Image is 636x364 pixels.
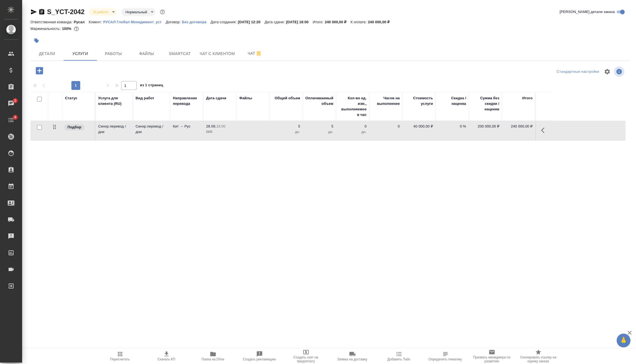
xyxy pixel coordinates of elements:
p: 240 000,00 ₽ [325,20,351,24]
span: 4 [11,115,19,120]
p: 200 000,00 ₽ [472,124,499,129]
button: Скопировать ссылку [38,9,45,15]
button: Добавить Todo [376,349,422,364]
p: Маржинальность: [30,27,62,31]
span: Добавить Todo [387,357,410,361]
span: Скачать КП [158,357,175,361]
p: 240 000,00 ₽ [368,20,394,24]
div: Часов на выполнение [372,95,400,106]
p: Подбор [68,124,81,130]
a: РУСАЛ Глобал Менеджмент_уст [103,19,166,24]
button: Скачать КП [143,349,190,364]
span: Чат [242,50,268,57]
span: Работы [100,50,127,57]
a: 2 [1,97,21,110]
span: Пересчитать [110,357,130,361]
span: из 1 страниц [140,82,163,90]
a: Без договора [182,19,211,24]
p: РУСАЛ Глобал Менеджмент_уст [103,20,166,24]
button: Пересчитать [97,349,143,364]
svg: Отписаться [255,50,262,57]
div: Услуга для клиента (RU) [98,95,130,106]
p: 5 [306,124,333,129]
span: Призвать менеджера по развитию [472,355,512,363]
button: 🙏 [617,334,630,347]
button: Доп статусы указывают на важность/срочность заказа [159,8,166,15]
p: Ответственная команда: [30,20,74,24]
button: Скопировать ссылку для ЯМессенджера [30,9,37,15]
p: Дата создания: [211,20,238,24]
button: Нормальный [124,10,149,14]
div: В работе [121,8,155,16]
p: 18:00 [216,124,225,128]
p: Без договора [182,20,211,24]
span: Заявка на доставку [337,357,367,361]
p: дн. [306,129,333,135]
span: 🙏 [619,335,628,346]
button: Создать счет на предоплату [283,349,329,364]
button: Добавить услугу [32,65,47,76]
span: Создать рекламацию [243,357,276,361]
div: Итого [522,95,533,101]
div: Вид работ [136,95,154,101]
p: Русал [74,20,89,24]
p: Синхр.перевод /дни [136,124,167,135]
p: Синхр.перевод /дни [98,124,130,135]
p: [DATE] 12:20 [238,20,265,24]
p: 240 000,00 ₽ [505,124,533,129]
div: Файлы [239,95,252,101]
button: Определить тематику [422,349,469,364]
p: 5 [272,124,300,129]
p: Итого: [313,20,325,24]
p: Договор: [166,20,182,24]
button: Создать рекламацию [236,349,283,364]
button: 0.00 RUB; [73,25,80,32]
p: 40 000,00 ₽ [405,124,433,129]
div: Кол-во ед. изм., выполняемое в час [339,95,367,118]
span: Создать счет на предоплату [286,355,326,363]
p: [DATE] 18:00 [286,20,313,24]
a: S_YCT-2042 [47,8,84,15]
div: Направление перевода [173,95,201,106]
p: Клиент: [89,20,103,24]
p: 2025 [206,129,234,135]
p: К оплате: [351,20,368,24]
span: [PERSON_NAME] детали заказа [560,9,615,15]
div: Статус [65,95,77,101]
span: Smartcat [167,50,193,57]
a: 4 [1,113,21,127]
button: Папка на Drive [190,349,236,364]
span: Детали [34,50,60,57]
button: Скопировать ссылку на оценку заказа [515,349,562,364]
button: Призвать менеджера по развитию [469,349,515,364]
span: Файлы [133,50,160,57]
span: Папка на Drive [202,357,224,361]
p: 0 [339,124,367,129]
span: Определить тематику [429,357,462,361]
span: Скопировать ссылку на оценку заказа [518,355,558,363]
div: split button [555,67,601,76]
button: Показать кнопки [538,124,551,137]
p: Дата сдачи: [264,20,286,24]
p: 0 % [438,124,466,129]
p: дн. [339,129,367,135]
span: 2 [11,98,19,103]
p: Кит → Рус [173,124,201,129]
button: Добавить тэг [30,35,43,47]
span: Чат с клиентом [200,50,235,57]
p: дн. [272,129,300,135]
span: Услуги [67,50,94,57]
div: Скидка / наценка [438,95,466,106]
div: Оплачиваемый объем [305,95,333,106]
span: Посмотреть информацию [614,66,625,77]
div: Стоимость услуги [405,95,433,106]
td: 0 [369,121,403,140]
button: Заявка на доставку [329,349,376,364]
p: 100% [62,27,73,31]
div: Сумма без скидки / наценки [472,95,499,112]
button: В работе [92,10,110,14]
p: 28.09, [206,124,216,128]
div: В работе [89,8,116,16]
div: Общий объем [275,95,300,101]
div: Дата сдачи [206,95,226,101]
